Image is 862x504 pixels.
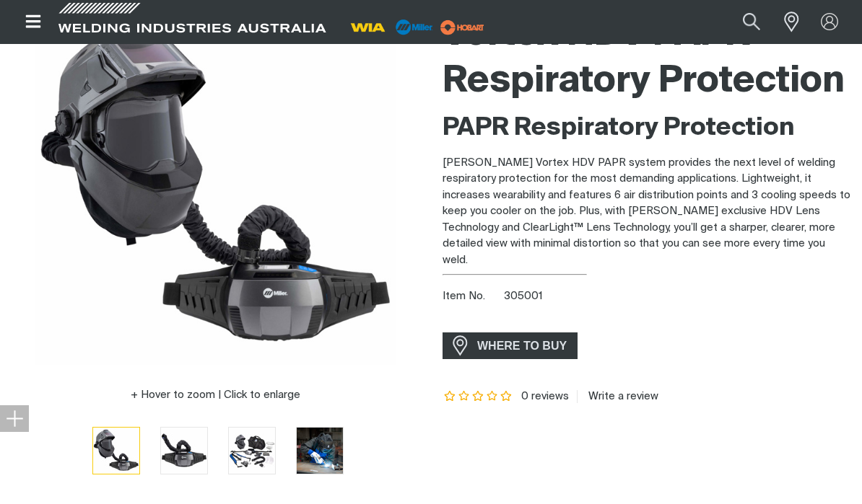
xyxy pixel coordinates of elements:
[296,427,344,474] button: Go to slide 4
[443,332,578,359] a: WHERE TO BUY
[521,391,569,402] span: 0 reviews
[468,335,576,358] span: WHERE TO BUY
[727,6,776,38] button: Search products
[92,427,140,474] button: Go to slide 1
[577,390,658,403] a: Write a review
[436,22,489,32] a: miller
[35,4,396,365] img: Vortex HDV PAPR System
[229,428,275,474] img: Vortex HDV PAPR System
[93,428,139,474] img: Vortex HDV PAPR System
[443,392,513,402] span: Rating: {0}
[436,17,489,38] img: miller
[443,288,501,305] span: Item No.
[443,155,850,269] p: [PERSON_NAME] Vortex HDV PAPR system provides the next level of welding respiratory protection fo...
[161,428,207,474] img: Vortex HDV PAPR System
[160,427,208,474] button: Go to slide 2
[297,428,343,474] img: Vortex HDV PAPR System
[709,6,776,38] input: Product name or item number...
[443,112,850,144] h2: PAPR Respiratory Protection
[6,410,23,427] img: hide socials
[443,12,850,105] h1: Vortex HDV PAPR Respiratory Protection
[504,291,543,301] span: 305001
[122,386,309,404] button: Hover to zoom | Click to enlarge
[228,427,276,474] button: Go to slide 3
